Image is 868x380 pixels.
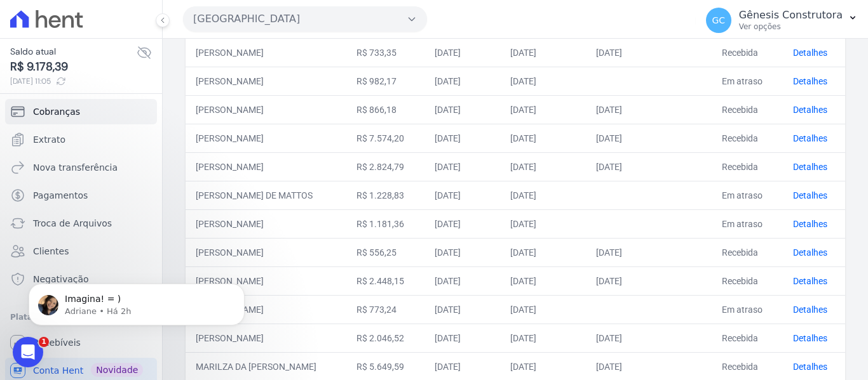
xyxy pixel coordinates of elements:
[793,276,827,286] a: Detalhes
[424,124,501,152] td: [DATE]
[5,239,157,264] a: Clientes
[793,133,827,143] a: Detalhes
[712,38,783,67] td: Recebida
[5,211,157,236] a: Troca de Arquivos
[346,38,424,67] td: R$ 733,35
[793,362,827,372] a: Detalhes
[424,95,501,124] td: [DATE]
[186,209,346,238] td: [PERSON_NAME]
[10,257,264,346] iframe: Intercom notifications mensagem
[39,337,49,347] span: 1
[586,324,712,352] td: [DATE]
[712,16,725,25] span: GC
[712,295,783,324] td: Em atraso
[500,124,586,152] td: [DATE]
[186,238,346,266] td: [PERSON_NAME]
[424,238,501,266] td: [DATE]
[5,330,157,355] a: Recebíveis
[586,124,712,152] td: [DATE]
[712,152,783,181] td: Recebida
[33,105,80,118] span: Cobranças
[5,183,157,208] a: Pagamentos
[586,238,712,266] td: [DATE]
[500,67,586,95] td: [DATE]
[793,162,827,172] a: Detalhes
[793,76,827,86] a: Detalhes
[712,324,783,352] td: Recebida
[793,48,827,58] a: Detalhes
[739,22,843,32] p: Ver opções
[586,266,712,295] td: [DATE]
[186,152,346,181] td: [PERSON_NAME]
[500,295,586,324] td: [DATE]
[346,209,424,238] td: R$ 1.181,36
[346,266,424,295] td: R$ 2.448,15
[424,266,501,295] td: [DATE]
[500,324,586,352] td: [DATE]
[10,45,137,58] span: Saldo atual
[793,247,827,258] a: Detalhes
[586,38,712,67] td: [DATE]
[186,324,346,352] td: [PERSON_NAME]
[424,295,501,324] td: [DATE]
[33,189,88,202] span: Pagamentos
[346,324,424,352] td: R$ 2.046,52
[793,305,827,315] a: Detalhes
[793,190,827,200] a: Detalhes
[91,363,143,377] span: Novidade
[5,99,157,124] a: Cobranças
[712,124,783,152] td: Recebida
[186,124,346,152] td: [PERSON_NAME]
[424,152,501,181] td: [DATE]
[712,95,783,124] td: Recebida
[186,38,346,67] td: [PERSON_NAME]
[33,364,83,377] span: Conta Hent
[5,127,157,152] a: Extrato
[183,6,427,32] button: [GEOGRAPHIC_DATA]
[346,124,424,152] td: R$ 7.574,20
[712,181,783,209] td: Em atraso
[346,238,424,266] td: R$ 556,25
[793,333,827,343] a: Detalhes
[186,95,346,124] td: [PERSON_NAME]
[13,337,43,367] iframe: Intercom live chat
[346,152,424,181] td: R$ 2.824,79
[500,95,586,124] td: [DATE]
[586,152,712,181] td: [DATE]
[346,181,424,209] td: R$ 1.228,83
[500,38,586,67] td: [DATE]
[696,3,868,38] button: GC Gênesis Construtora Ver opções
[712,67,783,95] td: Em atraso
[793,219,827,229] a: Detalhes
[5,155,157,180] a: Nova transferência
[424,38,501,67] td: [DATE]
[712,209,783,238] td: Em atraso
[186,266,346,295] td: [PERSON_NAME]
[793,105,827,115] a: Detalhes
[712,266,783,295] td: Recebida
[500,238,586,266] td: [DATE]
[346,95,424,124] td: R$ 866,18
[500,209,586,238] td: [DATE]
[424,209,501,238] td: [DATE]
[739,9,843,22] p: Gênesis Construtora
[10,58,137,75] span: R$ 9.178,39
[712,238,783,266] td: Recebida
[424,324,501,352] td: [DATE]
[5,266,157,292] a: Negativação
[186,295,346,324] td: [PERSON_NAME]
[500,181,586,209] td: [DATE]
[586,95,712,124] td: [DATE]
[346,295,424,324] td: R$ 773,24
[424,67,501,95] td: [DATE]
[424,181,501,209] td: [DATE]
[500,152,586,181] td: [DATE]
[500,266,586,295] td: [DATE]
[186,181,346,209] td: [PERSON_NAME] DE MATTOS
[346,67,424,95] td: R$ 982,17
[33,217,112,230] span: Troca de Arquivos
